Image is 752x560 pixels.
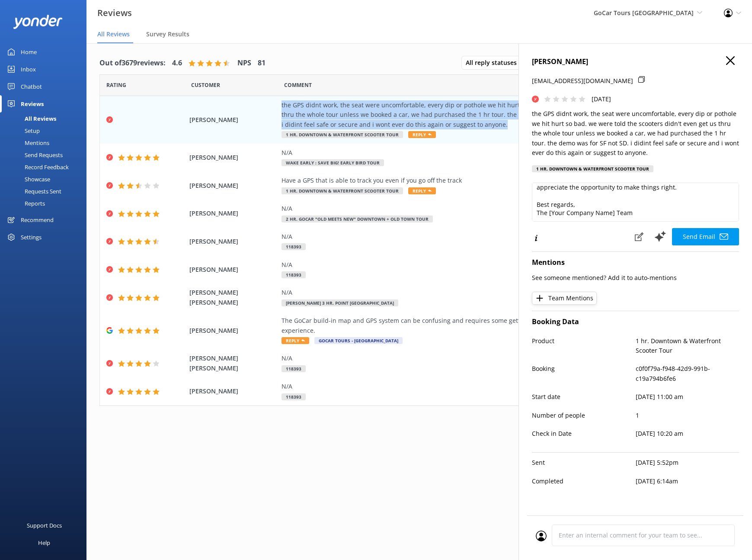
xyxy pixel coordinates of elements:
[532,183,739,222] textarea: Hi [PERSON_NAME], Thank you for sharing your feedback. We're very sorry to hear about your experi...
[532,292,597,305] button: Team Mentions
[726,56,735,66] button: Close
[282,260,675,270] div: N/A
[636,392,739,402] p: [DATE] 11:00 am
[636,429,739,438] p: [DATE] 10:20 am
[532,364,636,383] p: Booking
[189,181,277,190] span: [PERSON_NAME]
[282,187,403,194] span: 1 hr. Downtown & Waterfront Scooter Tour
[282,148,675,158] div: N/A
[532,316,739,328] h4: Booking Data
[408,187,436,194] span: Reply
[636,476,739,486] p: [DATE] 6:14am
[532,273,739,283] p: See someone mentioned? Add it to auto-mentions
[21,229,42,246] div: Settings
[189,209,277,218] span: [PERSON_NAME]
[189,265,277,274] span: [PERSON_NAME]
[282,131,403,138] span: 1 hr. Downtown & Waterfront Scooter Tour
[38,534,50,551] div: Help
[21,211,54,229] div: Recommend
[532,429,636,438] p: Check in Date
[5,125,40,137] div: Setup
[191,81,220,89] span: Date
[282,365,306,372] span: 118393
[408,131,436,138] span: Reply
[282,288,675,297] div: N/A
[5,197,86,209] a: Reports
[189,115,277,125] span: [PERSON_NAME]
[282,204,675,213] div: N/A
[282,354,675,363] div: N/A
[636,364,739,383] p: c0f0f79a-f948-42d9-991b-c19a794b6fe6
[5,161,69,173] div: Record Feedback
[282,100,675,129] div: the GPS didnt work, the seat were uncomfortable, every dip or pothole we hit hurt so bad. we were...
[21,95,44,113] div: Reviews
[5,173,86,185] a: Showcase
[592,94,611,104] p: [DATE]
[5,113,86,125] a: All Reviews
[284,81,312,89] span: Question
[536,531,547,541] img: user_profile.svg
[282,271,306,278] span: 118393
[5,137,86,149] a: Mentions
[532,257,739,268] h4: Mentions
[466,58,522,68] span: All reply statuses
[282,316,675,335] div: The GoCar build-in map and GPS system can be confusing and requires some getting used to. Other t...
[99,58,166,69] h4: Out of 3679 reviews:
[672,228,739,245] button: Send Email
[282,159,384,166] span: Wake Early : Save Big! Early Bird Tour
[189,326,277,335] span: [PERSON_NAME]
[237,58,251,69] h4: NPS
[636,336,739,356] p: 1 hr. Downtown & Waterfront Scooter Tour
[282,176,675,185] div: Have a GPS that is able to track you even if you go off the track
[594,9,694,17] span: GoCar Tours [GEOGRAPHIC_DATA]
[5,185,61,197] div: Requests Sent
[21,43,37,61] div: Home
[5,197,45,209] div: Reports
[532,165,653,172] div: 1 hr. Downtown & Waterfront Scooter Tour
[5,161,86,173] a: Record Feedback
[636,411,739,420] p: 1
[532,411,636,420] p: Number of people
[532,476,636,486] p: Completed
[5,113,56,125] div: All Reviews
[282,382,675,391] div: N/A
[97,6,132,20] h3: Reviews
[5,149,63,161] div: Send Requests
[282,232,675,241] div: N/A
[282,337,309,344] span: Reply
[189,237,277,246] span: [PERSON_NAME]
[532,109,739,158] p: the GPS didnt work, the seat were uncomfortable, every dip or pothole we hit hurt so bad. we were...
[258,58,266,69] h4: 81
[146,30,189,39] span: Survey Results
[13,15,63,29] img: yonder-white-logo.png
[532,76,633,86] p: [EMAIL_ADDRESS][DOMAIN_NAME]
[282,393,306,400] span: 118393
[5,125,86,137] a: Setup
[106,81,126,89] span: Date
[282,299,398,306] span: [PERSON_NAME] 3 hr. Point [GEOGRAPHIC_DATA]
[21,61,36,78] div: Inbox
[172,58,182,69] h4: 4.6
[282,243,306,250] span: 118393
[5,137,49,149] div: Mentions
[532,458,636,467] p: Sent
[282,216,433,222] span: 2 hr. GoCar "Old Meets New" Downtown + Old Town Tour
[314,337,403,344] span: GoCar Tours - [GEOGRAPHIC_DATA]
[189,386,277,396] span: [PERSON_NAME]
[5,149,86,161] a: Send Requests
[636,458,739,467] p: [DATE] 5:52pm
[189,354,277,373] span: [PERSON_NAME] [PERSON_NAME]
[21,78,42,95] div: Chatbot
[532,56,739,68] h4: [PERSON_NAME]
[189,288,277,307] span: [PERSON_NAME] [PERSON_NAME]
[532,392,636,402] p: Start date
[5,185,86,197] a: Requests Sent
[189,153,277,162] span: [PERSON_NAME]
[532,336,636,356] p: Product
[5,173,50,185] div: Showcase
[97,30,130,39] span: All Reviews
[27,517,62,534] div: Support Docs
